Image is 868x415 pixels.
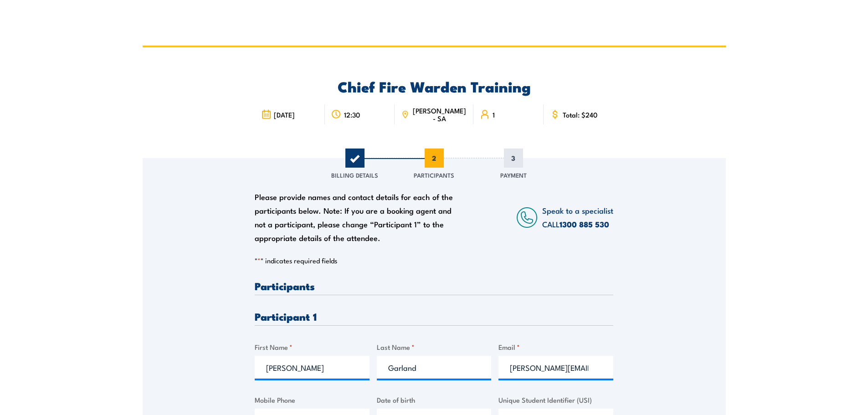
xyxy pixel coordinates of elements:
[500,170,527,179] span: Payment
[560,218,609,230] a: 1300 885 530
[498,342,613,352] label: Email
[255,342,370,352] label: First Name
[255,311,613,322] h3: Participant 1
[498,395,613,405] label: Unique Student Identifier (USI)
[345,149,365,168] span: 1
[377,395,492,405] label: Date of birth
[412,107,467,122] span: [PERSON_NAME] - SA
[493,111,495,118] span: 1
[255,395,370,405] label: Mobile Phone
[331,170,378,179] span: Billing Details
[414,170,454,179] span: Participants
[255,190,462,245] div: Please provide names and contact details for each of the participants below. Note: If you are a b...
[377,342,492,352] label: Last Name
[504,149,523,168] span: 3
[255,80,613,92] h2: Chief Fire Warden Training
[563,111,597,118] span: Total: $240
[255,281,613,291] h3: Participants
[274,111,295,118] span: [DATE]
[425,149,444,168] span: 2
[255,256,613,265] p: " " indicates required fields
[542,205,613,230] span: Speak to a specialist CALL
[344,111,360,118] span: 12:30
